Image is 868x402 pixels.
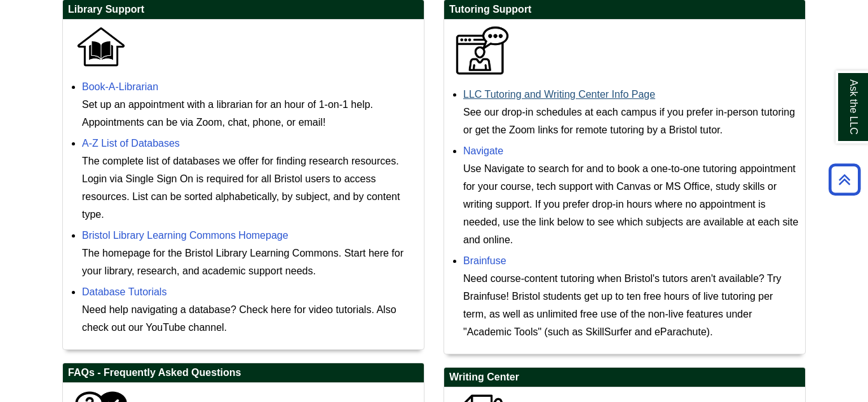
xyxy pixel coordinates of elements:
div: Need help navigating a database? Check here for video tutorials. Also check out our YouTube channel. [82,301,417,337]
a: Brainfuse [463,255,506,266]
a: Book-A-Librarian [82,81,158,92]
div: Use Navigate to search for and to book a one-to-one tutoring appointment for your course, tech su... [463,160,799,249]
h2: FAQs - Frequently Asked Questions [63,363,424,383]
a: Navigate [463,145,503,156]
div: See our drop-in schedules at each campus if you prefer in-person tutoring or get the Zoom links f... [463,104,799,139]
a: A-Z List of Databases [82,138,180,149]
a: Back to Top [824,171,865,188]
a: Database Tutorials [82,286,166,297]
a: Bristol Library Learning Commons Homepage [82,230,288,241]
div: The complete list of databases we offer for finding research resources. Login via Single Sign On ... [82,152,417,224]
a: LLC Tutoring and Writing Center Info Page [463,89,655,100]
div: Set up an appointment with a librarian for an hour of 1-on-1 help. Appointments can be via Zoom, ... [82,96,417,131]
div: The homepage for the Bristol Library Learning Commons. Start here for your library, research, and... [82,245,417,280]
h2: Writing Center [444,368,805,387]
div: Need course-content tutoring when Bristol's tutors aren't available? Try Brainfuse! Bristol stude... [463,270,799,341]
